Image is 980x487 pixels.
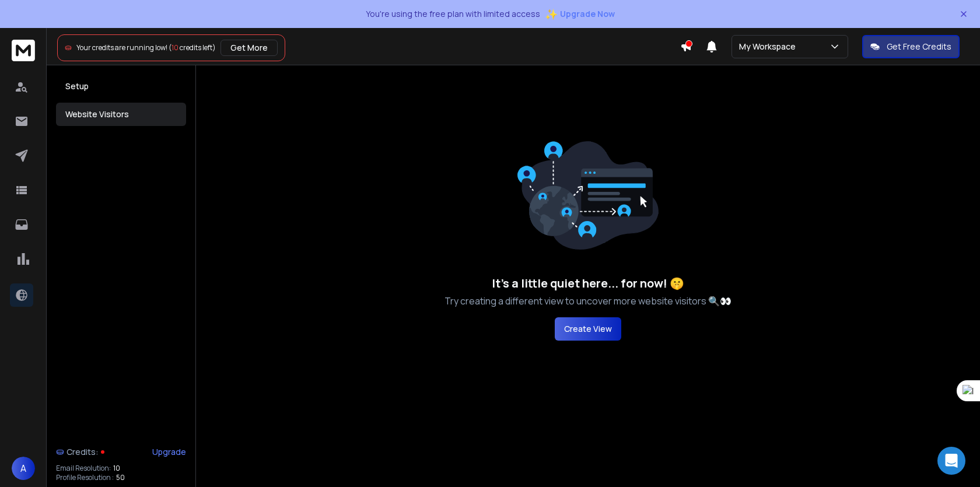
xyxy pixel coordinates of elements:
[113,464,120,473] span: 10
[560,8,615,20] span: Upgrade Now
[555,317,621,341] button: Create View
[444,294,731,308] p: Try creating a different view to uncover more website visitors 🔍👀
[56,103,186,126] button: Website Visitors
[56,440,186,464] a: Credits:Upgrade
[220,40,278,56] button: Get More
[12,457,35,480] button: A
[56,473,114,482] p: Profile Resolution :
[56,75,186,98] button: Setup
[56,464,111,473] p: Email Resolution:
[171,43,178,52] span: 10
[366,8,540,20] p: You're using the free plan with limited access
[937,447,965,475] div: Open Intercom Messenger
[116,473,125,482] span: 50
[739,41,800,52] p: My Workspace
[66,446,99,458] span: Credits:
[887,41,951,52] p: Get Free Credits
[76,43,167,52] span: Your credits are running low!
[492,275,684,292] h3: It's a little quiet here... for now! 🤫
[152,446,186,458] div: Upgrade
[545,6,558,22] span: ✨
[169,43,216,52] span: ( credits left)
[862,35,960,58] button: Get Free Credits
[545,2,615,26] button: ✨Upgrade Now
